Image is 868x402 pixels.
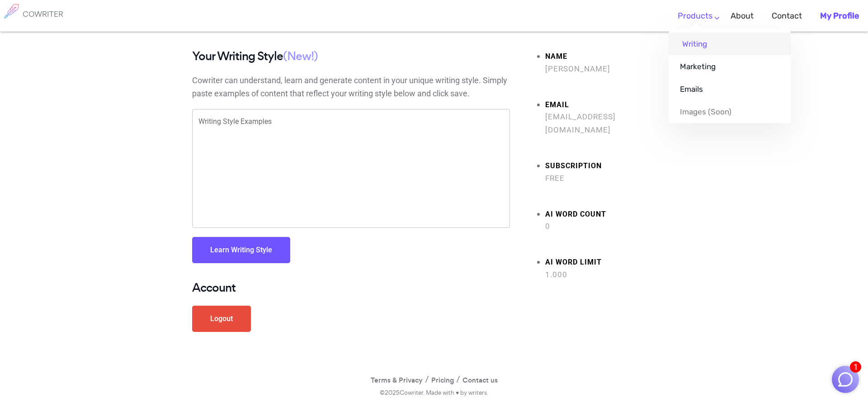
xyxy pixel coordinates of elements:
button: 1 [832,366,859,393]
span: / [454,374,462,385]
a: Writing [669,33,791,55]
button: Learn Writing Style [192,237,290,263]
a: Pricing [431,374,454,387]
strong: Name [545,50,676,63]
strong: Subscription [545,160,676,173]
h4: Your Writing Style [192,50,510,63]
a: Contact us [462,374,498,387]
a: Terms & Privacy [371,374,423,387]
strong: AI Word count [545,208,676,221]
a: Logout [192,306,251,332]
span: 0 [545,220,676,233]
span: [PERSON_NAME] [545,62,676,76]
img: Close chat [837,371,854,388]
span: 1 [850,361,861,373]
span: / [423,374,431,385]
span: (New!) [283,48,318,64]
span: [EMAIL_ADDRESS][DOMAIN_NAME] [545,110,676,137]
strong: AI Word limit [545,256,676,269]
span: 1.000 [545,268,676,281]
strong: Email [545,99,676,112]
h4: Account [192,281,510,294]
a: Marketing [669,55,791,78]
span: Free [545,172,676,185]
a: Emails [669,78,791,100]
p: Cowriter can understand, learn and generate content in your unique writing style. Simply paste ex... [192,74,510,100]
